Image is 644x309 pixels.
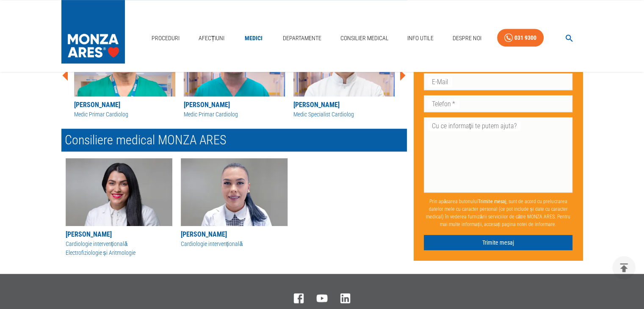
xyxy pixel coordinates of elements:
div: [PERSON_NAME] [74,100,175,110]
button: [PERSON_NAME]Cardiologie intervențională [181,158,287,248]
div: [PERSON_NAME] [66,229,172,240]
div: Medic Specialist Cardiolog [293,110,395,119]
p: Electrofiziologie și Aritmologie [66,248,172,257]
a: Departamente [279,30,325,47]
button: Trimite mesaj [424,235,573,251]
a: Medici [240,30,267,47]
a: Info Utile [404,30,437,47]
a: [PERSON_NAME]Medic Primar Cardiolog [74,29,175,119]
a: Afecțiuni [195,30,228,47]
a: [PERSON_NAME]Medic Primar Cardiolog [184,29,285,119]
div: [PERSON_NAME] [184,100,285,110]
div: Medic Primar Cardiolog [74,110,175,119]
a: Proceduri [148,30,183,47]
button: [PERSON_NAME]Cardiologie intervenționalăElectrofiziologie și Aritmologie [66,158,172,257]
b: Trimite mesaj [478,199,506,204]
p: Prin apăsarea butonului , sunt de acord cu prelucrarea datelor mele cu caracter personal (ce pot ... [424,194,573,232]
img: Alexandra Giurgiu [181,158,287,226]
a: [PERSON_NAME]Medic Specialist Cardiolog [293,29,395,119]
div: 031 9300 [514,33,536,43]
a: 031 9300 [497,29,544,47]
button: delete [612,256,636,279]
div: [PERSON_NAME] [293,100,395,110]
div: [PERSON_NAME] [181,229,287,240]
h2: Consiliere medical MONZA ARES [61,129,407,152]
p: Cardiologie intervențională [181,240,287,248]
a: Consilier Medical [337,30,392,47]
a: Despre Noi [449,30,485,47]
img: Roxana Giurgiu [66,158,172,226]
p: Cardiologie intervențională [66,240,172,248]
div: Medic Primar Cardiolog [184,110,285,119]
